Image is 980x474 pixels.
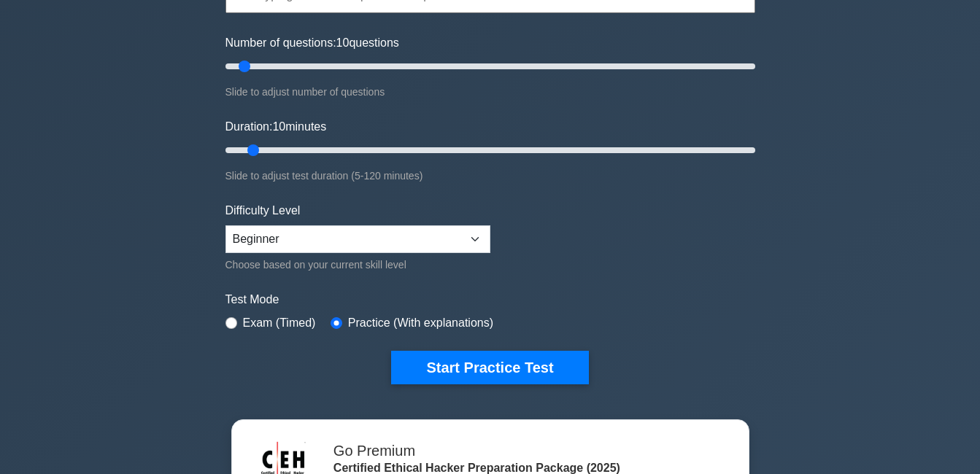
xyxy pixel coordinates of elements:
[225,291,755,308] label: Test Mode
[225,167,755,184] div: Slide to adjust test duration (5-120 minutes)
[225,202,301,219] label: Difficulty Level
[272,120,285,133] span: 10
[243,314,316,332] label: Exam (Timed)
[336,36,350,49] span: 10
[225,118,327,136] label: Duration: minutes
[225,83,755,101] div: Slide to adjust number of questions
[391,351,588,384] button: Start Practice Test
[225,256,490,273] div: Choose based on your current skill level
[348,314,493,332] label: Practice (With explanations)
[225,34,399,52] label: Number of questions: questions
